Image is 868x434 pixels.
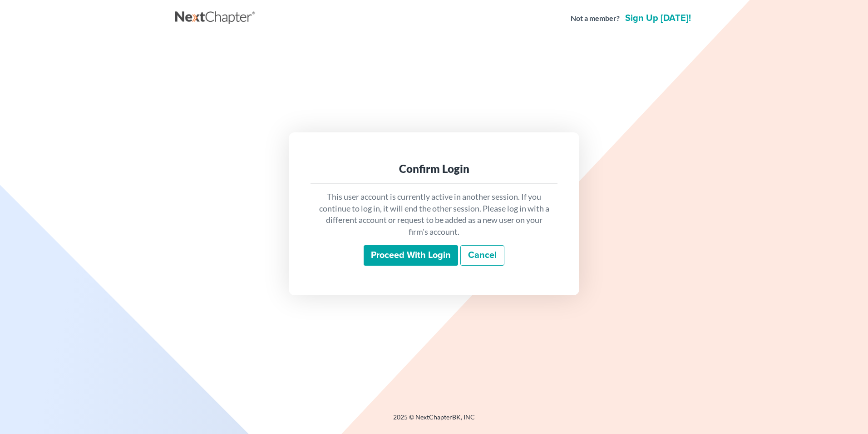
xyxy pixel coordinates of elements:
a: Cancel [460,245,504,266]
div: 2025 © NextChapterBK, INC [175,413,693,429]
a: Sign up [DATE]! [623,14,693,23]
div: Confirm Login [318,161,550,176]
input: Proceed with login [364,245,458,266]
strong: Not a member? [571,13,620,24]
p: This user account is currently active in another session. If you continue to log in, it will end ... [318,191,550,238]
